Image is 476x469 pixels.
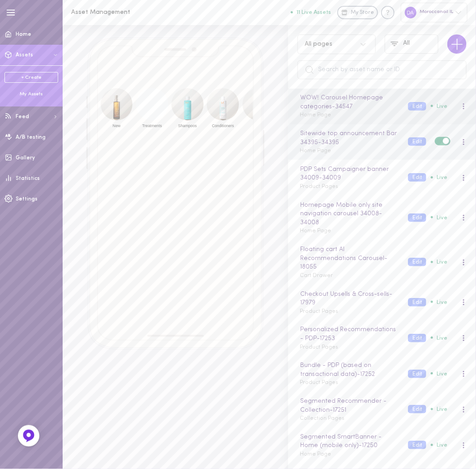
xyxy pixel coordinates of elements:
[431,371,447,377] span: Live
[207,86,239,138] div: SHOP NOW
[431,175,447,180] span: Live
[291,9,337,16] a: 11 Live Assets
[298,129,399,147] div: Sitewide top announcement Bar 34395 - 34395
[16,135,46,140] span: A/B testing
[408,370,426,378] button: Edit
[300,273,333,278] span: Cart Drawer
[100,86,132,138] div: SHOP NOW
[298,245,399,272] div: Floating cart AI Recommendations Carousel - 18055
[22,429,35,443] img: Feedback Button
[300,228,331,234] span: Home Page
[300,345,338,350] span: Product Pages
[138,124,166,129] h3: Treatments
[408,334,426,342] button: Edit
[298,93,399,111] div: WOW! Carousel Homepage categories - 34547
[300,184,338,189] span: Product Pages
[401,3,467,22] div: Moroccanoil IL
[300,309,338,314] span: Product Pages
[16,52,33,58] span: Assets
[431,442,447,448] span: Live
[300,148,331,153] span: Home Page
[408,213,426,222] button: Edit
[431,259,447,265] span: Live
[16,114,29,119] span: Feed
[408,258,426,266] button: Edit
[408,102,426,111] button: Edit
[408,405,426,414] button: Edit
[305,41,332,47] div: All pages
[4,91,58,98] div: My Assets
[298,200,399,228] div: Homepage Mobile only site navigation carousel 34008 - 34008
[298,165,399,183] div: PDP Sets Campaigner banner 34009 - 34009
[244,124,272,129] h3: Masks
[16,155,35,161] span: Gallery
[291,9,331,15] button: 11 Live Assets
[242,86,274,138] div: SHOP NOW
[408,137,426,146] button: Edit
[102,124,130,129] h3: New
[171,86,204,138] div: SHOP NOW
[351,9,374,17] span: My Store
[4,72,58,83] a: + Create
[298,432,399,451] div: Segmented SmartBanner - Home (mobile only) - 17250
[431,215,447,221] span: Live
[71,9,219,16] h1: Asset Management
[16,32,31,37] span: Home
[300,380,338,385] span: Product Pages
[16,176,40,181] span: Statistics
[298,325,399,343] div: Personalized Recommendations - PDP - 17253
[408,173,426,182] button: Edit
[300,452,331,457] span: Home Page
[408,441,426,449] button: Edit
[300,112,331,118] span: Home Page
[174,124,201,129] h3: Shampoos
[431,335,447,341] span: Live
[431,406,447,412] span: Live
[298,290,399,308] div: Checkout Upsells & Cross-sells - 17979
[298,361,399,379] div: Bundle - PDP (based on transactional data) - 17252
[337,6,378,19] a: My Store
[408,298,426,307] button: Edit
[16,196,38,202] span: Settings
[431,103,447,109] span: Live
[381,6,395,19] div: Knowledge center
[298,397,399,415] div: Segmented Recommender - Collection - 17251
[297,60,467,79] input: Search by asset name or ID
[300,416,344,421] span: Collection Pages
[136,86,168,138] div: SHOP NOW
[209,124,237,129] h3: Conditioners
[385,34,438,54] button: All
[431,299,447,305] span: Live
